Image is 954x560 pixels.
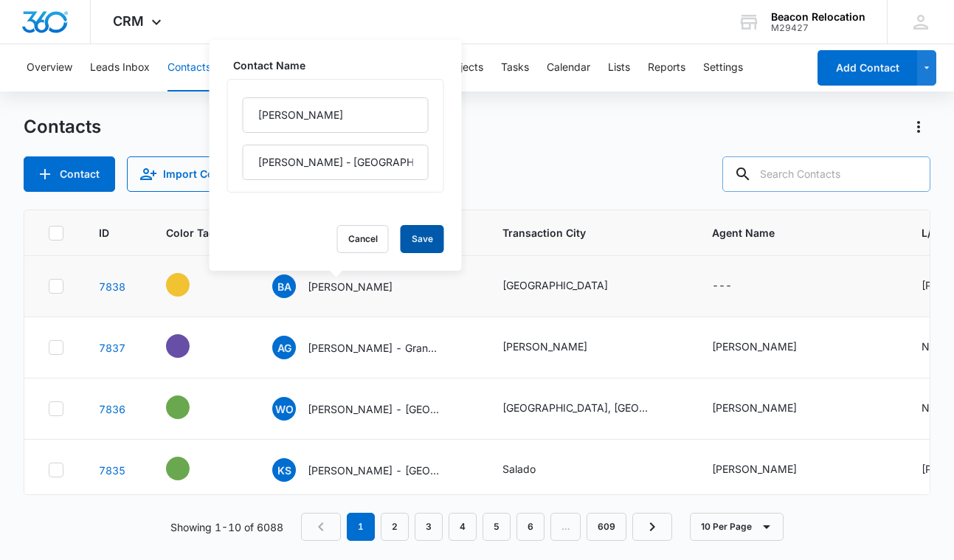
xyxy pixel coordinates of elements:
a: Navigate to contact details page for Bradley Avery [99,280,125,293]
a: Page 2 [381,513,409,541]
span: BA [272,274,296,298]
div: - - Select to Edit Field [166,273,216,297]
div: Transaction City - Abigail Gustafson - Select to Edit Field [502,339,614,356]
input: First Name [243,97,429,133]
div: Transaction City - Salado - Select to Edit Field [502,461,562,479]
span: ID [99,225,109,241]
div: Contact Name - Wesley Ochsenreiter - NC - Select to Edit Field [272,397,467,421]
button: 10 Per Page [690,513,784,541]
span: KS [272,458,296,482]
button: Actions [907,115,930,139]
button: Add Contact [24,156,115,192]
button: Reports [648,44,685,91]
a: Page 6 [516,513,545,541]
div: Transaction City - Huntersville, China Grove, Concord - Select to Edit Field [502,400,677,418]
a: Navigate to contact details page for Abigail Gustafson - Grand Blanc, MI [99,342,125,354]
div: [PERSON_NAME] [712,339,797,354]
div: account id [771,23,865,33]
p: [PERSON_NAME] [308,279,393,294]
button: Contacts [167,44,211,91]
button: Overview [27,44,72,91]
button: Lists [608,44,630,91]
p: [PERSON_NAME] - Grand Blanc, [GEOGRAPHIC_DATA] [308,340,440,356]
a: Navigate to contact details page for Wesley Ochsenreiter - NC [99,403,125,415]
div: Agent Name - Lindey Hixson - Select to Edit Field [712,461,823,479]
div: [PERSON_NAME] [712,461,797,477]
button: Import Contacts [127,156,261,192]
p: [PERSON_NAME] - [GEOGRAPHIC_DATA] [308,401,440,417]
button: Leads Inbox [90,44,150,91]
button: Tasks [501,44,529,91]
div: [PERSON_NAME] [502,339,587,354]
button: Projects [444,44,483,91]
div: Contact Name - Bradley Avery - Select to Edit Field [272,274,419,298]
input: Search Contacts [722,156,930,192]
div: N/A [922,400,941,415]
div: N/A [922,339,941,354]
div: - - Select to Edit Field [166,457,216,480]
div: Contact Name - Kimberly Springer - TX - Select to Edit Field [272,458,467,482]
button: Calendar [547,44,590,91]
div: [GEOGRAPHIC_DATA] [502,277,608,293]
button: Cancel [337,225,389,253]
input: Last Name [243,145,429,180]
div: account name [771,11,865,23]
div: - - Select to Edit Field [166,395,216,419]
span: Agent Name [712,225,886,241]
h1: Contacts [24,116,101,138]
div: [PERSON_NAME] [712,400,797,415]
em: 1 [347,513,375,541]
a: Page 3 [415,513,443,541]
a: Navigate to contact details page for Kimberly Springer - TX [99,464,125,477]
a: Page 609 [587,513,626,541]
div: Agent Name - - Select to Edit Field [712,277,758,295]
button: Add Contact [818,50,917,86]
span: Color Tag [166,225,215,241]
button: Settings [703,44,743,91]
div: Contact Name - Abigail Gustafson - Grand Blanc, MI - Select to Edit Field [272,336,467,359]
div: - - Select to Edit Field [166,334,216,358]
div: --- [712,277,732,295]
span: CRM [113,13,144,29]
span: AG [272,336,296,359]
span: WO [272,397,296,421]
nav: Pagination [301,513,672,541]
p: Showing 1-10 of 6088 [170,519,283,535]
div: Agent Name - Kevin Walker - Select to Edit Field [712,400,823,418]
label: Contact Name [233,58,450,73]
a: Page 5 [483,513,511,541]
a: Next Page [632,513,672,541]
button: Save [401,225,444,253]
div: Agent Name - Abigail Gustafson - Select to Edit Field [712,339,823,356]
div: [GEOGRAPHIC_DATA], [GEOGRAPHIC_DATA], [GEOGRAPHIC_DATA] [502,400,650,415]
span: Transaction City [502,225,677,241]
div: Salado [502,461,536,477]
div: Transaction City - Greensboro - Select to Edit Field [502,277,635,295]
p: [PERSON_NAME] - [GEOGRAPHIC_DATA] [308,463,440,478]
a: Page 4 [449,513,477,541]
